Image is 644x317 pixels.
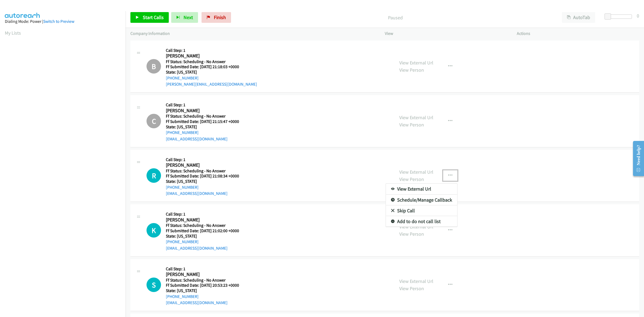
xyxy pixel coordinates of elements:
h1: K [147,223,161,238]
a: My Lists [5,30,21,36]
a: Switch to Preview [43,19,74,24]
div: The call is yet to be attempted [147,278,161,292]
a: Add to do not call list [386,216,457,227]
iframe: Resource Center [628,137,644,180]
iframe: Dialpad [5,41,126,296]
a: Skip Call [386,205,457,216]
div: Dialing Mode: Power | [5,18,121,25]
h1: S [147,278,161,292]
div: The call is yet to be attempted [147,223,161,238]
a: Schedule/Manage Callback [386,195,457,205]
a: View External Url [386,184,457,194]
